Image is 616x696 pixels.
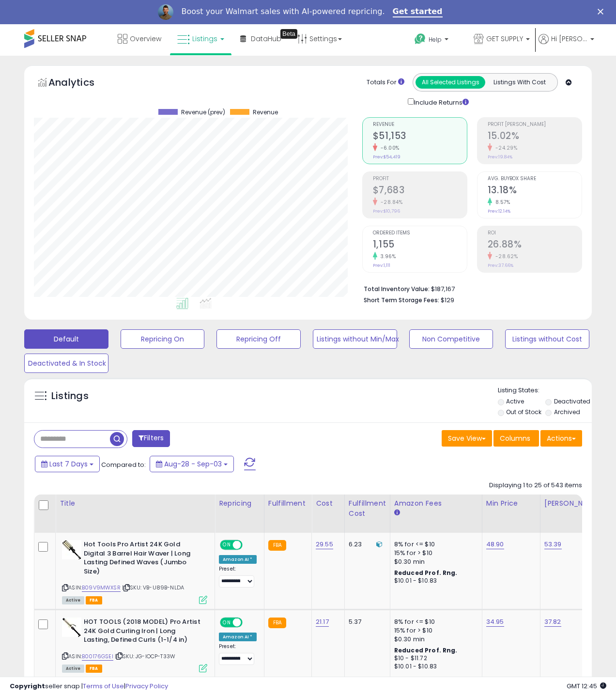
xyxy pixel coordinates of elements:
[492,253,518,260] small: -28.62%
[598,9,607,15] div: Close
[554,408,580,416] label: Archived
[394,663,475,671] div: $10.01 - $10.83
[373,239,467,252] h2: 1,155
[554,397,590,405] label: Deactivated
[125,681,168,691] a: Privacy Policy
[62,618,207,671] div: ASIN:
[132,430,170,447] button: Filters
[488,185,582,198] h2: 13.18%
[394,509,400,517] small: Amazon Fees.
[219,555,257,564] div: Amazon AI *
[373,122,467,127] span: Revenue
[394,654,475,663] div: $10 - $11.72
[181,109,225,116] span: Revenue (prev)
[373,231,467,236] span: Ordered Items
[158,4,173,20] img: Profile image for Adrian
[24,329,108,349] button: Default
[414,33,426,45] i: Get Help
[170,24,231,53] a: Listings
[506,408,541,416] label: Out of Stock
[268,618,286,628] small: FBA
[394,557,475,566] div: $0.30 min
[544,617,561,627] a: 37.82
[400,96,480,108] div: Include Returns
[268,498,308,509] div: Fulfillment
[551,34,587,44] span: Hi [PERSON_NAME]
[122,584,184,591] span: | SKU: VB-U89B-NLDA
[86,665,102,673] span: FBA
[544,498,602,509] div: [PERSON_NAME]
[51,389,89,403] h5: Listings
[488,231,582,236] span: ROI
[280,29,297,39] div: Tooltip anchor
[367,78,404,87] div: Totals For
[539,34,594,56] a: Hi [PERSON_NAME]
[10,682,168,691] div: seller snap | |
[62,540,207,603] div: ASIN:
[492,144,518,152] small: -24.29%
[82,584,121,592] a: B09V9MWXSR
[83,681,124,691] a: Terms of Use
[316,540,333,549] a: 29.55
[393,7,443,17] a: Get started
[506,397,524,405] label: Active
[364,296,439,304] b: Short Term Storage Fees:
[407,26,465,56] a: Help
[500,433,530,443] span: Columns
[373,185,467,198] h2: $7,683
[290,24,349,53] a: Settings
[416,76,485,89] button: All Selected Listings
[488,208,510,214] small: Prev: 12.14%
[364,285,430,293] b: Total Inventory Value:
[10,681,45,691] strong: Copyright
[373,130,467,143] h2: $51,153
[349,498,386,519] div: Fulfillment Cost
[486,540,504,549] a: 48.90
[84,540,201,578] b: Hot Tools Pro Artist 24K Gold Digital 3 Barrel Hair Waver | Long Lasting Defined Waves (Jumbo Size)
[442,430,492,447] button: Save View
[394,569,458,577] b: Reduced Prof. Rng.
[567,681,606,691] span: 2025-09-11 12:45 GMT
[164,459,222,469] span: Aug-28 - Sep-03
[84,618,201,647] b: HOT TOOLS (2018 MODEL) Pro Artist 24K Gold Curling Iron | Long Lasting, Defined Curls (1-1/4 in)
[219,633,257,641] div: Amazon AI *
[488,239,582,252] h2: 26.88%
[82,652,113,661] a: B00176GSEI
[394,626,475,635] div: 15% for > $10
[62,618,81,637] img: 31p2bPIYHJL._SL40_.jpg
[221,541,233,549] span: ON
[62,596,84,604] span: All listings currently available for purchase on Amazon
[466,24,537,56] a: GET SUPPLY
[251,34,281,44] span: DataHub
[219,643,257,665] div: Preset:
[373,154,400,160] small: Prev: $54,419
[377,253,396,260] small: 3.96%
[492,199,510,206] small: 8.57%
[349,540,383,549] div: 6.23
[441,295,454,305] span: $129
[486,34,523,44] span: GET SUPPLY
[313,329,397,349] button: Listings without Min/Max
[489,481,582,490] div: Displaying 1 to 25 of 543 items
[130,34,161,44] span: Overview
[373,263,390,268] small: Prev: 1,111
[377,199,403,206] small: -28.84%
[86,596,102,604] span: FBA
[150,456,234,472] button: Aug-28 - Sep-03
[24,354,108,373] button: Deactivated & In Stock
[488,176,582,182] span: Avg. Buybox Share
[493,430,539,447] button: Columns
[486,498,536,509] div: Min Price
[488,130,582,143] h2: 15.02%
[62,540,81,559] img: 41Mpw5eSMrL._SL40_.jpg
[241,541,257,549] span: OFF
[394,646,458,654] b: Reduced Prof. Rng.
[216,329,301,349] button: Repricing Off
[268,540,286,551] small: FBA
[488,154,512,160] small: Prev: 19.84%
[394,540,475,549] div: 8% for <= $10
[101,460,146,469] span: Compared to:
[181,7,385,16] div: Boost your Walmart sales with AI-powered repricing.
[316,498,340,509] div: Cost
[373,176,467,182] span: Profit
